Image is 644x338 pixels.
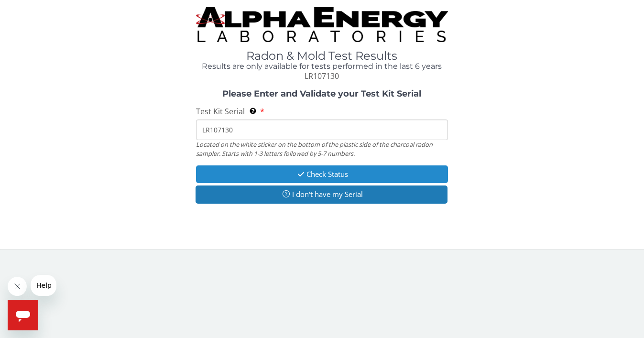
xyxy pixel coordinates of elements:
[196,7,448,42] img: TightCrop.jpg
[8,277,27,296] iframe: Close message
[8,300,38,330] iframe: Button to launch messaging window
[196,165,448,183] button: Check Status
[222,88,421,99] strong: Please Enter and Validate your Test Kit Serial
[196,62,448,71] h4: Results are only available for tests performed in the last 6 years
[196,140,448,158] div: Located on the white sticker on the bottom of the plastic side of the charcoal radon sampler. Sta...
[196,50,448,62] h1: Radon & Mold Test Results
[305,71,339,81] span: LR107130
[196,185,448,203] button: I don't have my Serial
[31,275,56,296] iframe: Message from company
[196,106,245,117] span: Test Kit Serial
